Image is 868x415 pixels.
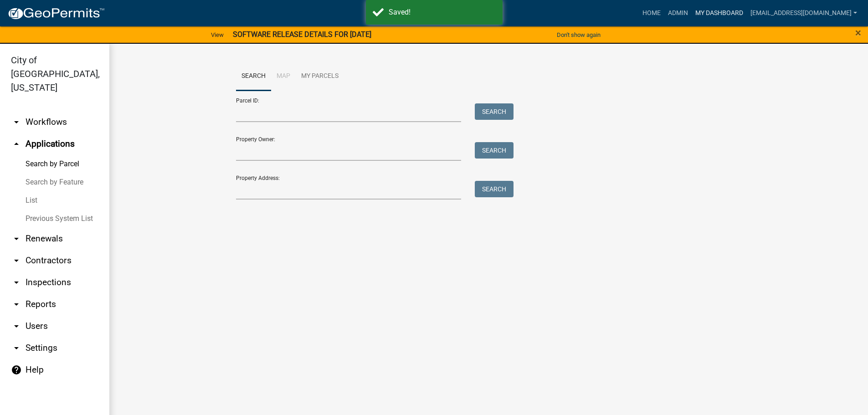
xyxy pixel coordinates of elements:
i: help [11,364,22,375]
button: Close [855,27,861,38]
i: arrow_drop_up [11,138,22,149]
a: [EMAIL_ADDRESS][DOMAIN_NAME] [747,5,861,22]
i: arrow_drop_down [11,277,22,288]
button: Search [475,142,514,159]
a: My Parcels [296,62,344,91]
a: My Dashboard [692,5,747,22]
i: arrow_drop_down [11,299,22,310]
a: View [207,27,227,42]
a: Search [236,62,271,91]
i: arrow_drop_down [11,321,22,332]
strong: SOFTWARE RELEASE DETAILS FOR [DATE] [233,30,371,39]
a: Admin [664,5,692,22]
i: arrow_drop_down [11,255,22,266]
button: Search [475,103,514,120]
button: Don't show again [553,27,604,42]
i: arrow_drop_down [11,343,22,354]
i: arrow_drop_down [11,117,22,128]
i: arrow_drop_down [11,233,22,244]
a: Home [639,5,664,22]
button: Search [475,181,514,197]
span: × [855,26,861,39]
div: Saved! [389,7,496,18]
